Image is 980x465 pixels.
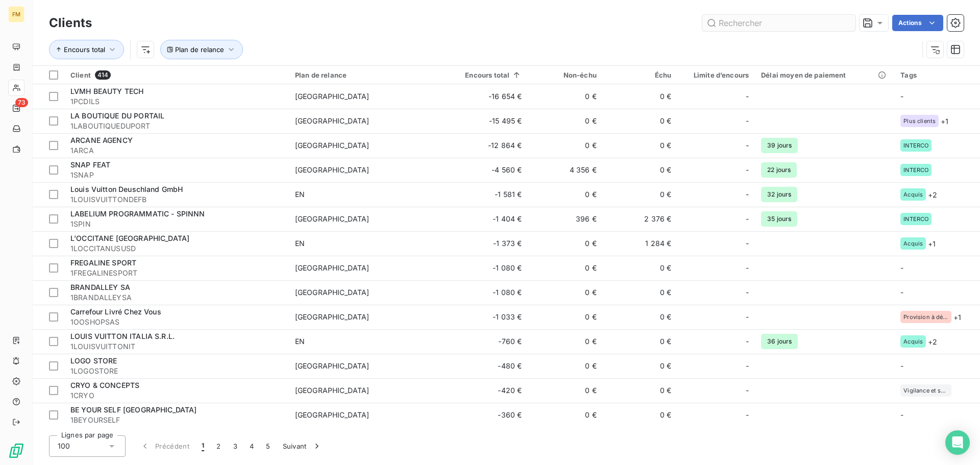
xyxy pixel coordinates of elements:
span: 1BEYOURSELF [70,415,283,425]
div: Échu [609,71,672,79]
td: 0 € [528,280,603,305]
span: - [746,287,749,298]
button: 4 [243,435,260,457]
span: INTERCO [903,167,928,173]
td: -12 864 € [449,133,528,158]
td: 0 € [528,378,603,403]
span: 1ARCA [70,145,283,156]
span: Acquis [903,240,923,247]
div: [GEOGRAPHIC_DATA] [295,410,370,420]
td: 0 € [528,256,603,280]
span: + 2 [928,336,937,347]
span: Encours total [64,45,105,54]
span: 73 [15,98,28,107]
span: Carrefour Livré Chez Vous [70,307,161,316]
td: 0 € [528,354,603,378]
span: 1PCDILS [70,96,283,107]
span: Acquis [903,338,923,345]
span: 1OOSHOPSAS [70,317,283,327]
div: Délai moyen de paiement [761,71,888,79]
span: LVMH BEAUTY TECH [70,87,143,95]
div: [GEOGRAPHIC_DATA] [295,116,370,126]
td: 396 € [528,207,603,231]
div: Tags [900,71,974,79]
td: 0 € [603,354,678,378]
button: Suivant [277,435,328,457]
span: - [746,361,749,371]
span: - [746,91,749,102]
span: BRANDALLEY SA [70,283,130,291]
span: Vigilance et suivi particulier [903,387,948,394]
span: - [746,312,749,322]
td: -360 € [449,403,528,427]
button: 1 [195,435,210,457]
td: -480 € [449,354,528,378]
div: Limite d’encours [684,71,749,79]
span: - [746,238,749,249]
span: INTERCO [903,142,928,149]
button: Précédent [134,435,195,457]
div: Encours total [455,71,522,79]
button: 2 [210,435,227,457]
button: Actions [892,15,943,31]
button: 3 [227,435,243,457]
td: -1 080 € [449,256,528,280]
span: 1BRANDALLEYSA [70,292,283,303]
span: Client [70,71,91,79]
td: -760 € [449,329,528,354]
span: L'OCCITANE [GEOGRAPHIC_DATA] [70,234,189,242]
td: -1 404 € [449,207,528,231]
td: 0 € [603,280,678,305]
span: 1LOUISVUITTONIT [70,341,283,352]
span: - [746,140,749,151]
span: - [900,361,903,370]
span: 22 jours [761,162,797,178]
div: EN [295,238,305,249]
span: 414 [95,70,111,80]
div: [GEOGRAPHIC_DATA] [295,140,370,151]
span: Louis Vuitton Deuschland GmbH [70,185,183,193]
span: 35 jours [761,211,797,227]
td: 0 € [528,109,603,133]
div: [GEOGRAPHIC_DATA] [295,361,370,371]
span: 32 jours [761,187,797,202]
span: FREGALINE SPORT [70,258,136,267]
td: 0 € [603,305,678,329]
div: [GEOGRAPHIC_DATA] [295,385,370,396]
span: - [900,92,903,101]
span: LABELIUM PROGRAMMATIC - SPINNN [70,209,205,218]
span: + 2 [928,189,937,200]
td: -1 080 € [449,280,528,305]
td: 0 € [603,378,678,403]
span: - [746,189,749,200]
div: [GEOGRAPHIC_DATA] [295,165,370,175]
button: Plan de relance [160,40,243,59]
input: Rechercher [702,15,855,31]
span: 1FREGALINESPORT [70,268,283,278]
td: 0 € [603,133,678,158]
span: - [746,385,749,396]
div: Non-échu [534,71,597,79]
span: 1LOCCITANUSUSD [70,243,283,254]
span: Provision à décocher [903,314,948,320]
span: LOUIS VUITTON ITALIA S.R.L. [70,332,175,340]
td: 0 € [603,158,678,182]
td: 0 € [528,231,603,256]
div: EN [295,336,305,347]
td: 0 € [528,329,603,354]
span: - [746,336,749,347]
img: Logo LeanPay [8,443,24,459]
td: -16 654 € [449,84,528,109]
span: + 1 [953,312,961,323]
div: [GEOGRAPHIC_DATA] [295,312,370,322]
td: -15 495 € [449,109,528,133]
span: - [900,288,903,297]
span: 1LOGOSTORE [70,366,283,376]
div: EN [295,189,305,200]
span: + 1 [928,238,936,249]
div: [GEOGRAPHIC_DATA] [295,287,370,298]
td: 0 € [603,256,678,280]
td: 0 € [603,109,678,133]
td: -420 € [449,378,528,403]
span: 1CRYO [70,390,283,401]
